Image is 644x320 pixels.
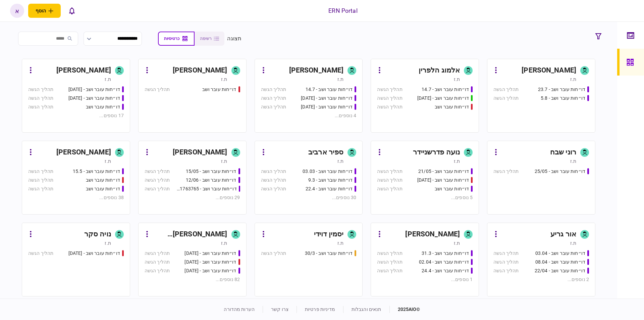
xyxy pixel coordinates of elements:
[28,112,124,119] div: 17 נוספים ...
[86,177,120,184] div: דו״חות עובר ושב
[28,177,53,184] div: תהליך הגשה
[377,177,402,184] div: תהליך הגשה
[138,223,247,296] a: [PERSON_NAME] [PERSON_NAME]ת.זדו״חות עובר ושב - 19/03/2025תהליך הגשהדו״חות עובר ושב - 19.3.25תהלי...
[56,147,111,158] div: [PERSON_NAME]
[195,32,224,46] button: רשימה
[417,177,469,184] div: דו״חות עובר ושב - 03/06/25
[417,95,469,102] div: דו״חות עובר ושב - 15.07.25
[377,86,402,93] div: תהליך הגשה
[435,185,469,192] div: דו״חות עובר ושב
[184,259,236,266] div: דו״חות עובר ושב - 19.3.25
[535,259,585,266] div: דו״חות עובר ושב - 08.04
[541,95,585,102] div: דו״חות עובר ושב - 5.8
[308,177,353,184] div: דו״חות עובר ושב - 9.3
[255,59,363,133] a: [PERSON_NAME]ת.זדו״חות עובר ושב - 14.7תהליך הגשהדו״חות עובר ושב - 23.7.25תהליך הגשהדו״חות עובר וש...
[535,267,585,274] div: דו״חות עובר ושב - 22/04
[337,240,343,246] div: ת.ז
[413,147,460,158] div: נועה פדרשניידר
[173,147,227,158] div: [PERSON_NAME]
[422,250,469,257] div: דו״חות עובר ושב - 31.3
[86,103,120,110] div: דו״חות עובר ושב
[65,4,79,18] button: פתח רשימת התראות
[28,95,53,102] div: תהליך הגשה
[261,112,357,119] div: 4 נוספים ...
[377,250,402,257] div: תהליך הגשה
[261,168,286,175] div: תהליך הגשה
[289,65,344,76] div: [PERSON_NAME]
[570,240,576,246] div: ת.ז
[261,95,286,102] div: תהליך הגשה
[145,86,170,93] div: תהליך הגשה
[377,103,402,110] div: תהליך הגשה
[105,240,111,246] div: ת.ז
[550,229,576,240] div: אור גריע
[221,76,227,83] div: ת.ז
[535,168,585,175] div: דו״חות עובר ושב - 25/05
[261,86,286,93] div: תהליך הגשה
[422,86,469,93] div: דו״חות עובר ושב - 14.7
[314,229,343,240] div: יסמין דוידי
[306,86,353,93] div: דו״חות עובר ושב - 14.7
[493,267,519,274] div: תהליך הגשה
[337,76,343,83] div: ת.ז
[550,147,576,158] div: רוני שבח
[493,86,519,93] div: תהליך הגשה
[173,65,227,76] div: [PERSON_NAME]
[164,36,179,41] span: כרטיסיות
[56,65,111,76] div: [PERSON_NAME]
[418,168,469,175] div: דו״חות עובר ושב - 21/05
[487,59,595,133] a: [PERSON_NAME]ת.זדו״חות עובר ושב - 23.7תהליך הגשהדו״חות עובר ושב - 5.8תהליך הגשה
[308,147,343,158] div: ספיר ארביב
[176,185,236,192] div: דו״חות עובר ושב - 511763765 18/06
[138,59,247,133] a: [PERSON_NAME]ת.זדו״חות עובר ושבתהליך הגשה
[221,158,227,165] div: ת.ז
[261,177,286,184] div: תהליך הגשה
[422,267,469,274] div: דו״חות עובר ושב - 24.4
[493,276,589,283] div: 2 נוספים ...
[255,223,363,296] a: יסמין דוידית.זדו״חות עובר ושב - 30/3תהליך הגשה
[538,86,585,93] div: דו״חות עובר ושב - 23.7
[22,141,130,215] a: [PERSON_NAME]ת.זדו״חות עובר ושב - 15.5תהליך הגשהדו״חות עובר ושבתהליך הגשהדו״חות עובר ושבתהליך הגש...
[200,36,212,41] span: רשימה
[28,194,124,201] div: 38 נוספים ...
[28,4,61,18] button: פתח תפריט להוספת לקוח
[371,59,479,133] a: אלמוג הלפריןת.זדו״חות עובר ושב - 14.7תהליך הגשהדו״חות עובר ושב - 15.07.25תהליך הגשהדו״חות עובר וש...
[377,276,473,283] div: 1 נוספים ...
[419,65,460,76] div: אלמוג הלפרין
[405,229,460,240] div: [PERSON_NAME]
[73,168,120,175] div: דו״חות עובר ושב - 15.5
[493,259,519,266] div: תהליך הגשה
[22,223,130,296] a: נויה סקרת.זדו״חות עובר ושב - 19.03.2025תהליך הגשה
[86,185,120,192] div: דו״חות עובר ושב
[389,306,420,313] div: © 2025 AIO
[202,86,236,93] div: דו״חות עובר ושב
[10,4,24,18] button: א
[184,250,236,257] div: דו״חות עובר ושב - 19/03/2025
[145,267,170,274] div: תהליך הגשה
[301,103,353,110] div: דו״חות עובר ושב - 24.7.25
[570,158,576,165] div: ת.ז
[84,229,111,240] div: נויה סקר
[145,194,240,201] div: 29 נוספים ...
[535,250,585,257] div: דו״חות עובר ושב - 03.04
[68,95,120,102] div: דו״חות עובר ושב - 26.06.25
[487,141,595,215] a: רוני שבחת.זדו״חות עובר ושב - 25/05תהליך הגשה
[306,185,353,192] div: דו״חות עובר ושב - 22.4
[493,250,519,257] div: תהליך הגשה
[28,103,53,110] div: תהליך הגשה
[570,76,576,83] div: ת.ז
[145,185,170,192] div: תהליך הגשה
[105,76,111,83] div: ת.ז
[68,250,120,257] div: דו״חות עובר ושב - 19.03.2025
[271,307,288,312] a: צרו קשר
[22,59,130,133] a: [PERSON_NAME]ת.זדו״חות עובר ושב - 25.06.25תהליך הגשהדו״חות עובר ושב - 26.06.25תהליך הגשהדו״חות עו...
[145,177,170,184] div: תהליך הגשה
[145,168,170,175] div: תהליך הגשה
[487,223,595,296] a: אור גריעת.זדו״חות עובר ושב - 03.04תהליך הגשהדו״חות עובר ושב - 08.04תהליך הגשהדו״חות עובר ושב - 22...
[28,86,53,93] div: תהליך הגשה
[419,259,469,266] div: דו״חות עובר ושב - 02.04
[303,168,353,175] div: דו״חות עובר ושב - 03.03
[255,141,363,215] a: ספיר ארביבת.זדו״חות עובר ושב - 03.03תהליך הגשהדו״חות עובר ושב - 9.3תהליך הגשהדו״חות עובר ושב - 22...
[371,141,479,215] a: נועה פדרשניידרת.זדו״חות עובר ושב - 21/05תהליך הגשהדו״חות עובר ושב - 03/06/25תהליך הגשהדו״חות עובר...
